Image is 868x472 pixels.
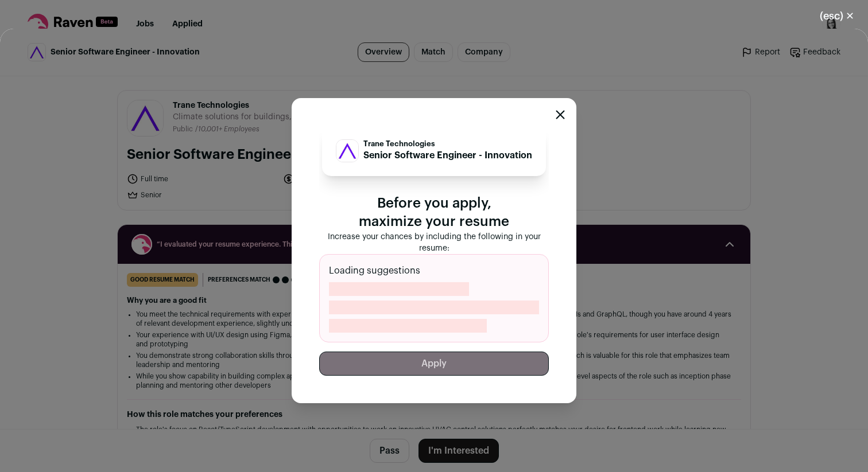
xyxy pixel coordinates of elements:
[319,231,549,254] p: Increase your chances by including the following in your resume:
[319,194,549,231] p: Before you apply, maximize your resume
[319,254,549,342] div: Loading suggestions
[363,139,532,149] p: Trane Technologies
[806,3,868,29] button: Close modal
[363,149,532,162] p: Senior Software Engineer - Innovation
[336,140,358,162] img: ccc2295ee0a413ec053c9a69ce60225abf847b761ebdc5cf5e19087ddae4d354.jpg
[556,110,565,119] button: Close modal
